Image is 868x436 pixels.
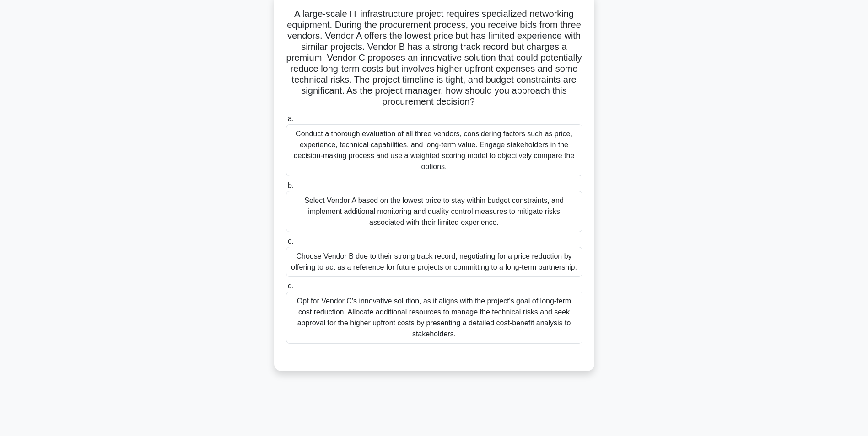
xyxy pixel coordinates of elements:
span: a. [288,115,294,122]
div: Select Vendor A based on the lowest price to stay within budget constraints, and implement additi... [286,191,582,232]
span: b. [288,181,294,189]
div: Conduct a thorough evaluation of all three vendors, considering factors such as price, experience... [286,124,582,176]
span: d. [288,282,294,290]
span: c. [288,237,293,245]
h5: A large-scale IT infrastructure project requires specialized networking equipment. During the pro... [285,8,583,108]
div: Opt for Vendor C's innovative solution, as it aligns with the project's goal of long-term cost re... [286,292,582,344]
div: Choose Vendor B due to their strong track record, negotiating for a price reduction by offering t... [286,247,582,277]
